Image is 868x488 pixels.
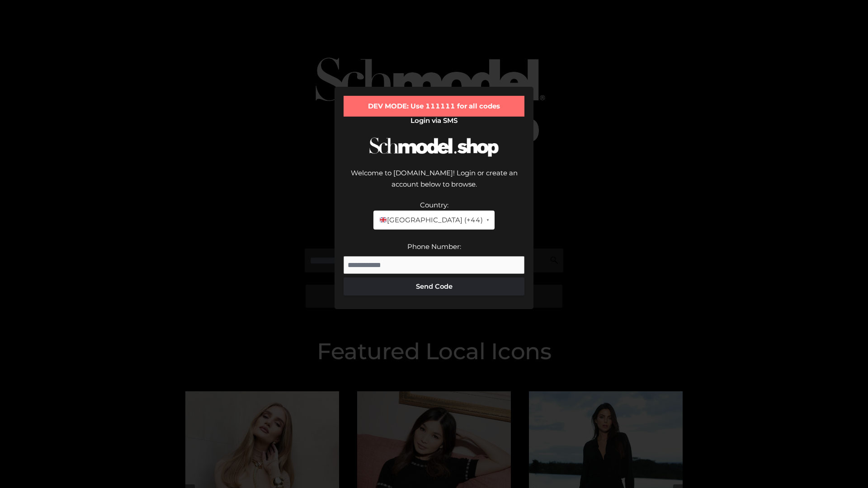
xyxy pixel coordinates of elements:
label: Country: [420,201,448,209]
img: Schmodel Logo [366,129,502,165]
img: 🇬🇧 [380,216,387,223]
h2: Login via SMS [344,117,524,125]
div: Welcome to [DOMAIN_NAME]! Login or create an account below to browse. [344,167,524,199]
button: Send Code [344,277,524,296]
span: [GEOGRAPHIC_DATA] (+44) [379,214,482,226]
label: Phone Number: [407,242,461,251]
div: DEV MODE: Use 111111 for all codes [344,96,524,117]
